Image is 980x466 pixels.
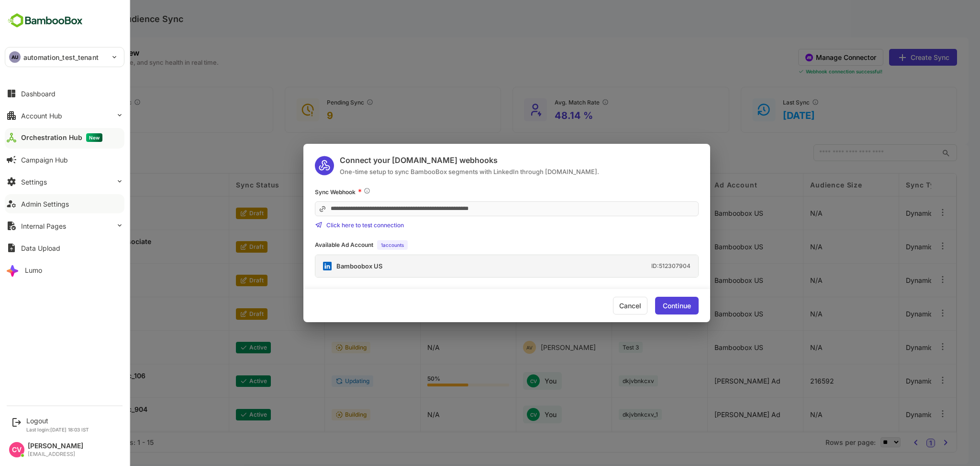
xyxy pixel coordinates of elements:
[5,150,124,169] button: Campaign Hub
[28,442,83,450] div: [PERSON_NAME]
[5,194,124,213] button: Admin Settings
[303,263,349,269] div: Bamboobox US
[21,133,102,142] div: Orchestration Hub
[86,133,102,142] span: New
[344,240,374,250] div: 1 accounts
[5,106,124,125] button: Account Hub
[306,155,566,165] div: Connect your [DOMAIN_NAME] webhooks
[629,303,657,309] div: Continue
[5,84,124,103] button: Dashboard
[26,417,89,425] div: Logout
[579,297,614,315] div: Cancel
[5,172,124,191] button: Settings
[28,451,83,457] div: [EMAIL_ADDRESS]
[5,128,124,147] button: Orchestration HubNew
[281,242,340,248] div: Available Ad Account
[9,442,24,457] div: CV
[618,263,657,269] div: ID: 512307904
[330,187,337,197] span: Required for pushing segments to LinkedIn.
[23,52,99,62] p: automation_test_tenant
[21,178,47,186] div: Settings
[5,238,124,257] button: Data Upload
[5,260,124,280] button: Lumo
[25,266,42,274] div: Lumo
[306,168,566,175] div: One-time setup to sync BambooBox segments with LinkedIn through [DOMAIN_NAME].
[9,51,21,63] div: AU
[5,47,124,67] div: AUautomation_test_tenant
[5,216,124,235] button: Internal Pages
[293,221,370,229] span: Click here to test connection
[21,200,69,208] div: Admin Settings
[21,244,60,252] div: Data Upload
[21,222,66,230] div: Internal Pages
[21,156,68,164] div: Campaign Hub
[21,112,62,120] div: Account Hub
[281,188,322,196] span: Sync Webhook
[5,12,86,30] img: BambooboxFullLogoMark.5f36c76dfaba33ec1ec1367b70bb1252.svg
[21,90,56,98] div: Dashboard
[26,427,89,432] p: Last login: [DATE] 18:03 IST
